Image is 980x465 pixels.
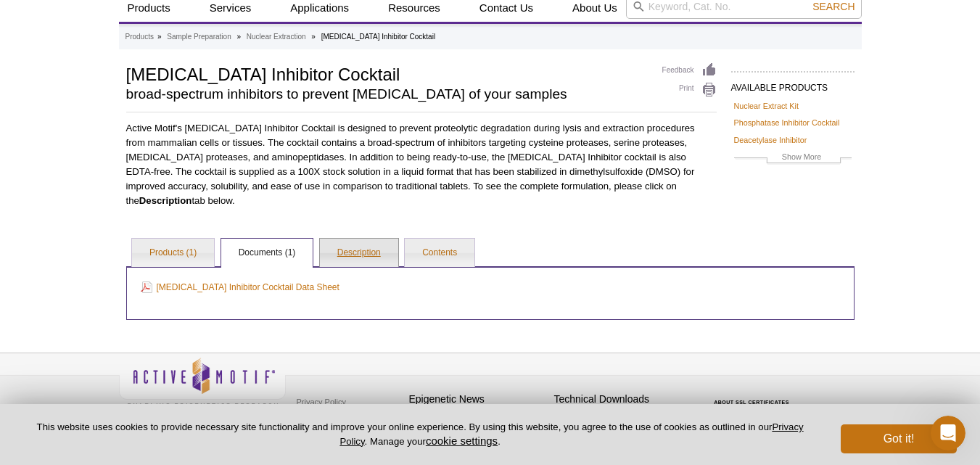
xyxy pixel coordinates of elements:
[734,99,799,112] a: Nuclear Extract Kit
[221,239,313,268] a: Documents (1)
[734,133,807,147] a: Deacetylase Inhibitor
[157,33,162,41] li: »
[126,62,648,84] h1: [MEDICAL_DATA] Inhibitor Cocktail
[554,393,692,406] h4: Technical Downloads
[734,116,840,129] a: Phosphatase Inhibitor Cocktail
[311,33,316,41] li: »
[247,30,306,44] a: Nuclear Extraction
[321,33,435,41] li: [MEDICAL_DATA] Inhibitor Cocktail
[405,239,474,268] a: Contents
[320,239,398,268] a: Description
[119,353,286,412] img: Active Motif,
[841,424,957,453] button: Got it!
[167,30,231,44] a: Sample Preparation
[23,421,817,448] p: This website uses cookies to provide necessary site functionality and improve your online experie...
[734,150,852,167] a: Show More
[141,279,339,295] a: [MEDICAL_DATA] Inhibitor Cocktail Data Sheet
[662,82,717,98] a: Print
[293,391,350,413] a: Privacy Policy
[931,416,965,450] iframe: Intercom live chat
[139,195,192,206] strong: Description
[731,71,855,97] h2: AVAILABLE PRODUCTS
[339,421,803,446] a: Privacy Policy
[699,379,808,411] table: Click to Verify - This site chose Symantec SSL for secure e-commerce and confidential communicati...
[236,33,241,41] li: »
[662,62,717,78] a: Feedback
[426,435,498,447] button: cookie settings
[125,30,154,44] a: Products
[714,400,789,405] a: ABOUT SSL CERTIFICATES
[132,239,214,268] a: Products (1)
[409,393,547,406] h4: Epigenetic News
[126,121,717,208] p: Active Motif's [MEDICAL_DATA] Inhibitor Cocktail is designed to prevent proteolytic degradation d...
[812,1,855,12] span: Search
[126,88,648,101] h2: broad-spectrum inhibitors to prevent [MEDICAL_DATA] of your samples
